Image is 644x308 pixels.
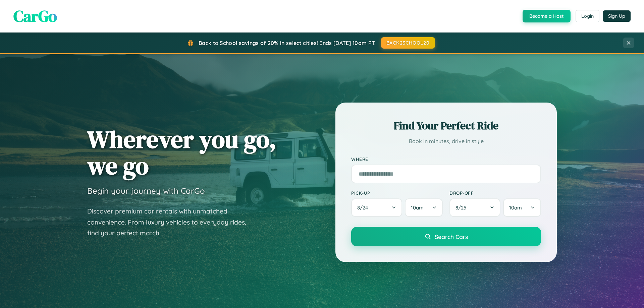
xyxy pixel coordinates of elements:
label: Drop-off [449,190,541,196]
button: 10am [503,198,541,217]
h1: Wherever you go, we go [87,126,276,179]
label: Where [351,156,541,162]
h3: Begin your journey with CarGo [87,186,205,196]
label: Pick-up [351,190,443,196]
span: CarGo [13,5,57,27]
button: Login [576,10,599,22]
button: 10am [405,198,443,217]
button: 8/24 [351,198,402,217]
p: Book in minutes, drive in style [351,136,541,146]
span: Back to School savings of 20% in select cities! Ends [DATE] 10am PT. [199,40,376,46]
span: 8 / 25 [455,204,470,211]
button: BACK2SCHOOL20 [381,37,435,49]
button: Search Cars [351,227,541,246]
p: Discover premium car rentals with unmatched convenience. From luxury vehicles to everyday rides, ... [87,206,255,239]
button: 8/25 [449,198,500,217]
span: Search Cars [435,233,468,240]
button: Sign Up [603,10,631,22]
button: Become a Host [523,10,571,22]
span: 10am [411,204,424,211]
span: 8 / 24 [357,204,371,211]
h2: Find Your Perfect Ride [351,118,541,133]
span: 10am [509,204,522,211]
